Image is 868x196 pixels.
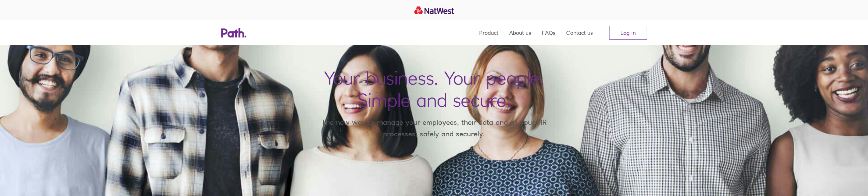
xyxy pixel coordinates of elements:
a: Log in [609,26,647,40]
a: FAQs [542,20,555,45]
a: About us [509,20,531,45]
p: The new way to manage your employees, their data and all your HR processes, safely and securely. [311,117,557,139]
a: Product [479,20,498,45]
a: Contact us [566,20,593,45]
h1: Your business. Your people. Simple and secure. [324,67,544,111]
